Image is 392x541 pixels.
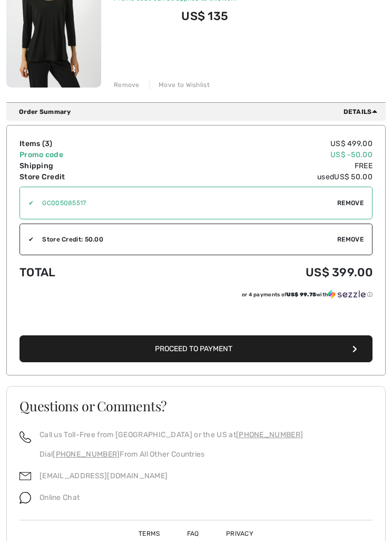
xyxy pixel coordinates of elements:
[19,107,381,117] div: Order Summary
[163,160,373,171] td: Free
[163,138,373,149] td: US$ 499.00
[34,187,337,219] input: Promo code
[213,530,266,537] a: Privacy
[40,493,80,502] span: Online Chat
[34,235,337,244] div: Store Credit: 50.00
[19,303,373,332] iframe: PayPal-paypal
[19,335,373,362] button: Proceed to Payment
[45,139,50,148] span: 3
[163,171,373,182] td: used
[174,530,212,537] a: FAQ
[328,289,366,299] img: Sezzle
[155,344,232,353] span: Proceed to Payment
[236,430,303,439] a: [PHONE_NUMBER]
[19,399,373,412] h3: Questions or Comments?
[19,255,163,289] td: Total
[40,429,303,440] p: Call us Toll-Free from [GEOGRAPHIC_DATA] or the US at
[19,289,373,303] div: or 4 payments ofUS$ 99.75withSezzle Click to learn more about Sezzle
[40,471,168,480] a: [EMAIL_ADDRESS][DOMAIN_NAME]
[20,198,34,208] div: ✔
[40,449,303,460] p: Dial From All Other Countries
[337,235,364,244] span: Remove
[242,289,373,300] div: or 4 payments of with
[19,171,163,182] td: Store Credit
[150,80,210,90] div: Move to Wishlist
[287,292,316,298] span: US$ 99.75
[20,235,34,244] div: ✔
[181,9,228,23] span: US$ 135
[344,107,381,117] span: Details
[53,450,120,459] a: [PHONE_NUMBER]
[126,530,173,537] a: Terms
[114,80,140,90] div: Remove
[19,492,31,504] img: chat
[19,470,31,482] img: email
[19,160,163,171] td: Shipping
[334,172,373,181] span: US$ 50.00
[19,149,163,160] td: Promo code
[163,149,373,160] td: US$ -50.00
[163,255,373,289] td: US$ 399.00
[337,198,364,208] span: Remove
[19,431,31,443] img: call
[19,138,163,149] td: Items ( )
